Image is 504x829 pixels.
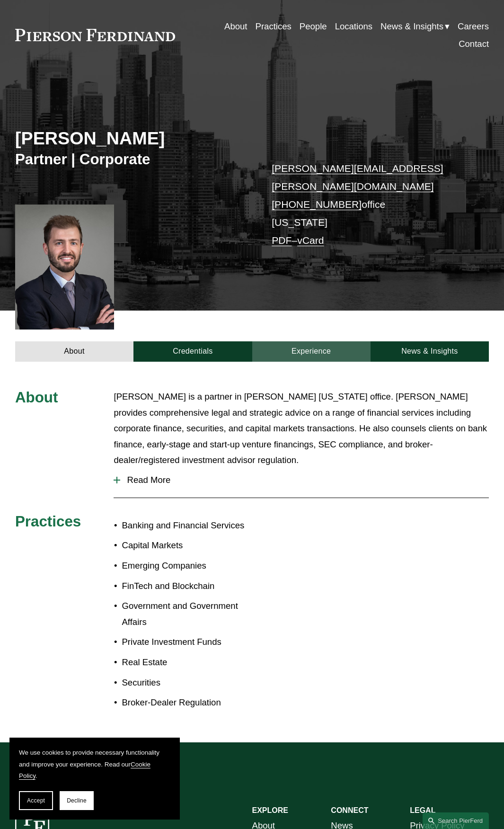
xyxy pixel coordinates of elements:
[380,18,450,35] a: folder dropdown
[122,654,252,670] p: Real Estate
[331,806,368,814] strong: CONNECT
[15,341,133,362] a: About
[252,341,371,362] a: Experience
[252,806,288,814] strong: EXPLORE
[19,791,53,810] button: Accept
[256,18,292,35] a: Practices
[122,634,252,650] p: Private Investment Funds
[114,389,489,468] p: [PERSON_NAME] is a partner in [PERSON_NAME] [US_STATE] office. [PERSON_NAME] provides comprehensi...
[15,128,252,150] h2: [PERSON_NAME]
[19,747,170,782] p: We use cookies to provide necessary functionality and improve your experience. Read our .
[297,235,324,246] a: vCard
[272,235,292,246] a: PDF
[133,341,252,362] a: Credentials
[122,695,252,710] p: Broker-Dealer Regulation
[67,797,87,804] span: Decline
[15,389,58,406] span: About
[27,797,45,804] span: Accept
[9,738,180,820] section: Cookie banner
[224,18,247,35] a: About
[272,160,469,250] p: office [US_STATE] –
[122,517,252,533] p: Banking and Financial Services
[371,341,489,362] a: News & Insights
[380,18,443,34] span: News & Insights
[423,812,489,829] a: Search this site
[122,558,252,573] p: Emerging Companies
[410,806,435,814] strong: LEGAL
[300,18,327,35] a: People
[15,151,252,169] h3: Partner | Corporate
[122,537,252,553] p: Capital Markets
[122,578,252,594] p: FinTech and Blockchain
[19,761,150,779] a: Cookie Policy
[272,199,362,210] a: [PHONE_NUMBER]
[122,675,252,690] p: Securities
[120,475,489,485] span: Read More
[114,468,489,492] button: Read More
[272,163,443,192] a: [PERSON_NAME][EMAIL_ADDRESS][PERSON_NAME][DOMAIN_NAME]
[458,18,489,35] a: Careers
[335,18,372,35] a: Locations
[15,513,81,530] span: Practices
[122,598,252,630] p: Government and Government Affairs
[459,35,489,53] a: Contact
[60,791,94,810] button: Decline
